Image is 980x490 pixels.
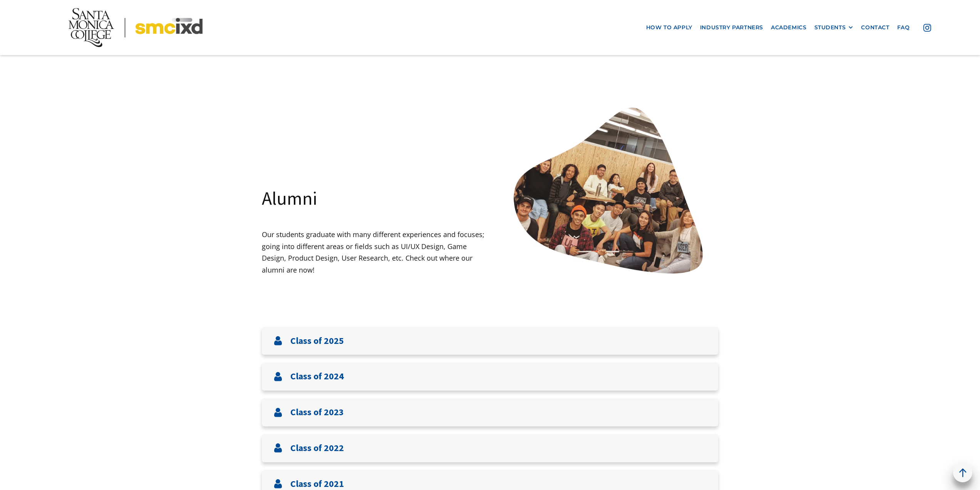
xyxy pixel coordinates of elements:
[814,24,846,31] div: STUDENTS
[69,8,202,47] img: Santa Monica College - SMC IxD logo
[290,478,344,490] h3: Class of 2021
[290,443,344,454] h3: Class of 2022
[273,372,283,381] img: User icon
[767,20,810,35] a: Academics
[814,24,854,31] div: STUDENTS
[893,20,914,35] a: faq
[642,20,696,35] a: how to apply
[290,371,344,382] h3: Class of 2024
[262,186,317,210] h1: Alumni
[273,408,283,417] img: User icon
[273,479,283,488] img: User icon
[290,335,344,347] h3: Class of 2025
[696,20,767,35] a: industry partners
[857,20,893,35] a: contact
[923,24,931,32] img: icon - instagram
[504,93,720,295] img: Santa Monica College IxD Students engaging with industry
[262,229,490,276] p: Our students graduate with many different experiences and focuses; going into different areas or ...
[273,443,283,453] img: User icon
[953,463,972,482] a: back to top
[273,336,283,345] img: User icon
[290,407,344,418] h3: Class of 2023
